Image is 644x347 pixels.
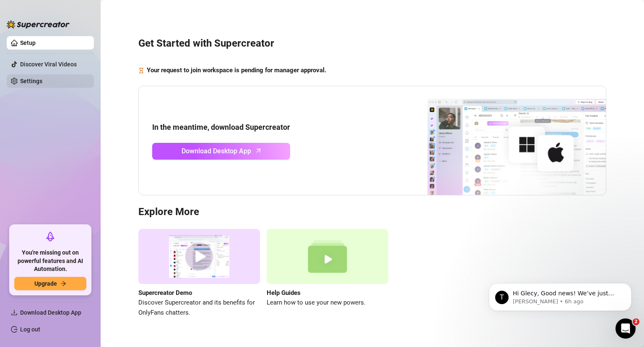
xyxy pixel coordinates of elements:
img: download app [396,86,606,195]
span: Download Desktop App [20,309,81,316]
iframe: Intercom notifications message [476,266,644,324]
span: rocket [45,231,55,242]
iframe: Intercom live chat [615,318,636,339]
a: Settings [20,78,42,84]
h3: Explore More [138,205,606,219]
img: supercreator demo [138,229,260,284]
span: arrow-right [60,281,66,287]
a: Help GuidesLearn how to use your new powers. [267,229,388,318]
img: help guides [267,229,388,284]
span: hourglass [138,66,144,76]
span: Upgrade [34,280,57,287]
span: Download Desktop App [182,146,251,156]
strong: Help Guides [267,289,301,297]
strong: Your request to join workspace is pending for manager approval. [147,66,326,74]
span: You're missing out on powerful features and AI Automation. [14,249,86,273]
span: Discover Supercreator and its benefits for OnlyFans chatters. [138,298,260,318]
strong: Supercreator Demo [138,289,192,297]
h3: Get Started with Supercreator [138,37,606,50]
img: logo-BBDzfeDw.svg [7,20,70,29]
a: Log out [20,326,40,333]
span: download [11,309,18,316]
a: Supercreator DemoDiscover Supercreator and its benefits for OnlyFans chatters. [138,229,260,318]
span: 2 [633,318,639,325]
span: arrow-up [254,146,263,155]
a: Setup [20,39,36,46]
span: Learn how to use your new powers. [267,298,388,308]
a: Download Desktop Apparrow-up [152,143,290,160]
a: Discover Viral Videos [20,61,77,68]
button: Upgradearrow-right [14,277,86,290]
strong: In the meantime, download Supercreator [152,123,290,131]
